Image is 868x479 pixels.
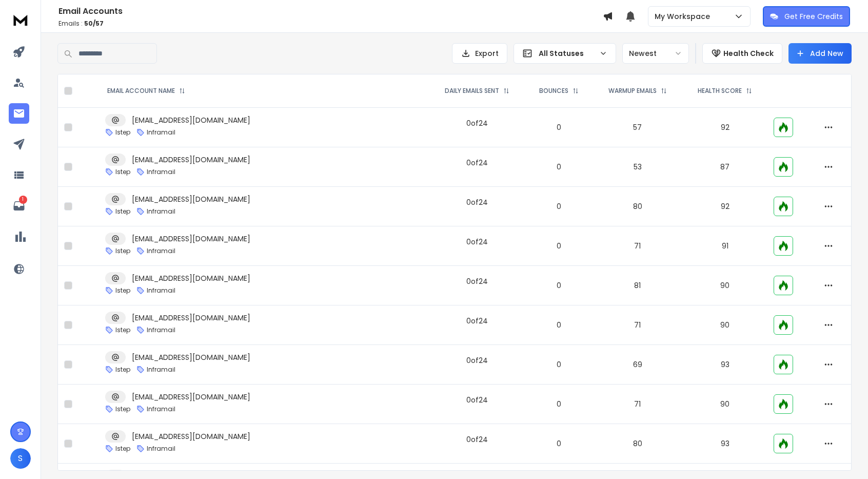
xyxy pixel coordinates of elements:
[593,266,682,305] td: 81
[115,326,130,334] p: Istep
[593,108,682,147] td: 57
[593,147,682,187] td: 53
[147,168,175,176] p: Inframail
[622,43,689,64] button: Newest
[531,359,586,370] p: 0
[115,366,130,374] p: Istep
[452,43,507,64] button: Export
[84,19,104,28] span: 50 / 57
[115,128,130,137] p: Istep
[531,438,586,449] p: 0
[445,87,499,95] p: DAILY EMAILS SENT
[132,352,250,362] p: [EMAIL_ADDRESS][DOMAIN_NAME]
[115,286,130,295] p: Istep
[763,6,850,27] button: Get Free Credits
[608,87,657,95] p: WARMUP EMAILS
[531,280,586,291] p: 0
[682,305,767,345] td: 90
[132,194,250,204] p: [EMAIL_ADDRESS][DOMAIN_NAME]
[132,234,250,244] p: [EMAIL_ADDRESS][DOMAIN_NAME]
[115,168,130,176] p: Istep
[147,207,175,216] p: Inframail
[593,187,682,226] td: 80
[788,43,852,64] button: Add New
[593,385,682,424] td: 71
[10,10,31,29] img: logo
[58,5,603,17] h1: Email Accounts
[531,320,586,330] p: 0
[539,48,595,59] p: All Statuses
[115,207,130,216] p: Istep
[147,128,175,137] p: Inframail
[531,162,586,172] p: 0
[784,11,843,22] p: Get Free Credits
[682,266,767,305] td: 90
[682,385,767,424] td: 90
[132,392,250,402] p: [EMAIL_ADDRESS][DOMAIN_NAME]
[531,122,586,132] p: 0
[147,405,175,413] p: Inframail
[147,326,175,334] p: Inframail
[593,305,682,345] td: 71
[58,20,603,28] p: Emails :
[655,11,714,22] p: My Workspace
[539,87,568,95] p: BOUNCES
[10,448,31,469] button: S
[466,158,488,168] div: 0 of 24
[132,155,250,165] p: [EMAIL_ADDRESS][DOMAIN_NAME]
[531,201,586,212] p: 0
[682,226,767,266] td: 91
[132,273,250,283] p: [EMAIL_ADDRESS][DOMAIN_NAME]
[702,43,782,64] button: Health Check
[466,197,488,207] div: 0 of 24
[132,115,250,125] p: [EMAIL_ADDRESS][DOMAIN_NAME]
[466,355,488,366] div: 0 of 24
[466,316,488,326] div: 0 of 24
[682,345,767,385] td: 93
[466,118,488,128] div: 0 of 24
[593,345,682,385] td: 69
[466,276,488,286] div: 0 of 24
[593,226,682,266] td: 71
[682,424,767,464] td: 93
[147,247,175,255] p: Inframail
[19,196,27,204] p: 1
[682,108,767,147] td: 92
[723,48,774,59] p: Health Check
[466,434,488,445] div: 0 of 24
[147,286,175,295] p: Inframail
[682,147,767,187] td: 87
[9,196,29,216] a: 1
[147,445,175,453] p: Inframail
[698,87,742,95] p: HEALTH SCORE
[115,247,130,255] p: Istep
[531,399,586,409] p: 0
[593,424,682,464] td: 80
[682,187,767,226] td: 92
[147,366,175,374] p: Inframail
[107,87,185,95] div: EMAIL ACCOUNT NAME
[132,313,250,323] p: [EMAIL_ADDRESS][DOMAIN_NAME]
[466,237,488,247] div: 0 of 24
[466,395,488,405] div: 0 of 24
[115,445,130,453] p: Istep
[531,241,586,251] p: 0
[115,405,130,413] p: Istep
[132,431,250,442] p: [EMAIL_ADDRESS][DOMAIN_NAME]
